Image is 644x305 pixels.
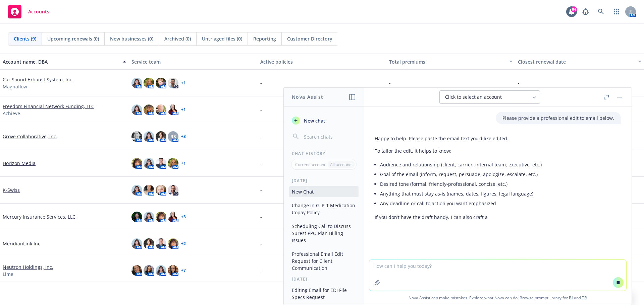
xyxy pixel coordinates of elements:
span: - [260,186,262,194]
a: TR [582,295,587,301]
li: Goal of the email (inform, request, persuade, apologize, escalate, etc.) [380,169,542,179]
img: photo [156,131,166,142]
span: - [260,267,262,274]
img: photo [156,238,166,249]
a: Neutron Holdings, Inc. [3,263,53,271]
button: New chat [289,115,359,127]
img: photo [144,131,154,142]
img: photo [168,238,178,249]
li: Any deadline or call to action you want emphasized [380,199,542,208]
p: Current account [295,162,325,167]
a: + 7 [181,269,186,273]
img: photo [156,265,166,276]
span: - [260,106,262,113]
a: + 3 [181,215,186,219]
button: New Chat [289,186,359,197]
img: photo [131,212,142,222]
span: - [260,213,262,220]
p: Please provide a professional edit to email below. [502,115,614,122]
div: Active policies [260,58,384,65]
span: - [260,240,262,247]
img: photo [131,185,142,196]
img: photo [144,158,154,169]
div: Closest renewal date [518,58,634,65]
a: + 1 [181,161,186,165]
input: Search chats [303,132,356,141]
img: photo [156,212,166,222]
button: Professional Email Edit Request for Client Communication [289,248,359,274]
span: Lime [3,271,13,278]
img: photo [156,185,166,196]
img: photo [131,131,142,142]
span: Magnaflow [3,83,27,90]
span: Reporting [253,35,276,42]
span: New chat [303,117,325,124]
a: BI [569,295,573,301]
span: Upcoming renewals (0) [47,35,99,42]
a: Car Sound Exhaust System, Inc. [3,76,73,83]
button: Click to select an account [439,90,540,104]
span: - [260,133,262,140]
span: - [389,79,391,86]
span: Customer Directory [287,35,332,42]
span: Achieve [3,110,20,117]
a: Horizon Media [3,160,36,167]
a: + 2 [181,242,186,246]
span: - [260,160,262,167]
img: photo [131,265,142,276]
div: Account name, DBA [3,58,119,65]
div: Chat History [284,151,364,156]
span: Accounts [28,9,49,14]
span: - [518,79,520,86]
div: [DATE] [284,178,364,183]
a: Switch app [610,5,623,18]
p: Happy to help. Please paste the email text you’d like edited. [375,135,542,142]
p: If you don’t have the draft handy, I can also craft a [375,214,542,221]
div: Service team [131,58,255,65]
a: + 1 [181,108,186,112]
li: Anything that must stay as-is (names, dates, figures, legal language) [380,189,542,199]
img: photo [131,158,142,169]
img: photo [168,212,178,222]
li: Desired tone (formal, friendly-professional, concise, etc.) [380,179,542,189]
img: photo [131,104,142,115]
button: Total premiums [386,54,515,70]
div: 64 [571,6,577,12]
button: Closest renewal date [515,54,644,70]
img: photo [144,185,154,196]
span: RS [170,133,176,140]
p: To tailor the edit, it helps to know: [375,147,542,154]
span: Nova Assist can make mistakes. Explore what Nova can do: Browse prompt library for and [367,291,629,305]
img: photo [144,265,154,276]
span: Clients (9) [14,35,36,42]
a: Grove Collaborative, Inc. [3,133,57,140]
img: photo [168,104,178,115]
a: Report a Bug [579,5,592,18]
img: photo [156,78,166,88]
img: photo [131,238,142,249]
a: Accounts [5,2,52,21]
span: New businesses (0) [110,35,153,42]
p: All accounts [330,162,353,167]
img: photo [168,265,178,276]
span: - [260,79,262,86]
a: Mercury Insurance Services, LLC [3,213,75,220]
img: photo [168,78,178,88]
span: Archived (0) [164,35,191,42]
a: Search [594,5,608,18]
li: Audience and relationship (client, carrier, internal team, executive, etc.) [380,160,542,169]
img: photo [144,104,154,115]
a: MeridianLink Inc [3,240,40,247]
img: photo [131,78,142,88]
span: Click to select an account [445,94,502,100]
h1: Nova Assist [292,93,323,100]
img: photo [156,158,166,169]
a: K-Swiss [3,186,20,194]
a: Freedom Financial Network Funding, LLC [3,103,94,110]
img: photo [144,238,154,249]
button: Editing Email for EDI File Specs Request [289,285,359,303]
img: photo [144,78,154,88]
img: photo [168,185,178,196]
img: photo [144,212,154,222]
button: Scheduling Call to Discuss Surest PPO Plan Billing Issues [289,221,359,246]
